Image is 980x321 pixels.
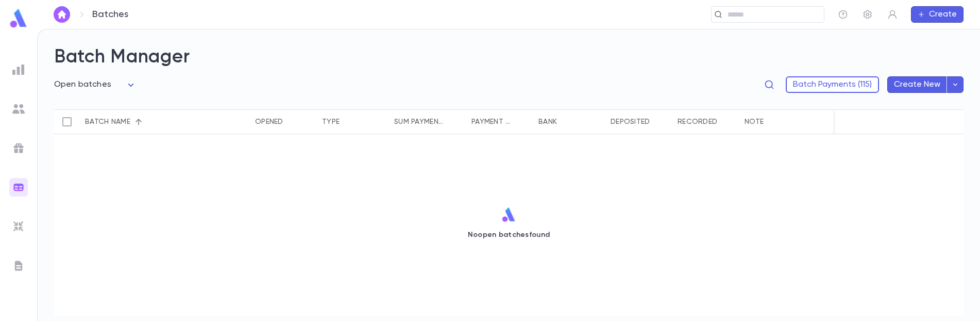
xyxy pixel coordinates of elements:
[911,6,964,23] button: Create
[389,109,466,134] div: Sum payments
[12,181,25,194] img: batches_gradient.0a22e14384a92aa4cd678275c0c39cc4.svg
[786,76,879,93] button: Batch Payments (115)
[445,114,461,130] button: Sort
[394,109,445,134] div: Sum payments
[12,63,25,76] img: reports_grey.c525e4749d1bce6a11f5fe2a8de1b229.svg
[92,9,128,20] p: Batches
[322,109,340,134] div: Type
[678,109,717,134] div: Recorded
[468,231,550,239] p: No open batches found
[250,109,317,134] div: Opened
[887,76,947,93] button: Create New
[283,114,300,130] button: Sort
[8,8,29,28] img: logo
[85,109,130,134] div: Batch name
[533,109,605,134] div: Bank
[12,220,25,233] img: imports_grey.530a8a0e642e233f2baf0ef88e8c9fcb.svg
[56,10,68,19] img: home_white.a664292cf8c1dea59945f0da9f25487c.svg
[557,114,573,130] button: Sort
[12,260,25,272] img: letters_grey.7941b92b52307dd3b8a917253454ce1c.svg
[501,207,517,222] img: logo
[672,109,739,134] div: Recorded
[739,109,842,134] div: Note
[512,114,528,130] button: Sort
[54,77,137,93] div: Open batches
[717,114,734,130] button: Sort
[317,109,389,134] div: Type
[130,114,147,130] button: Sort
[745,109,764,134] div: Note
[340,114,356,130] button: Sort
[54,81,111,89] span: Open batches
[471,109,512,134] div: Payment qty
[605,109,672,134] div: Deposited
[611,109,650,134] div: Deposited
[764,114,780,130] button: Sort
[650,114,667,130] button: Sort
[12,103,25,115] img: students_grey.60c7aba0da46da39d6d829b817ac14fc.svg
[54,46,964,69] h2: Batch Manager
[538,109,557,134] div: Bank
[255,109,283,134] div: Opened
[466,109,533,134] div: Payment qty
[12,142,25,154] img: campaigns_grey.99e729a5f7ee94e3726e6486bddda8f1.svg
[80,109,183,134] div: Batch name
